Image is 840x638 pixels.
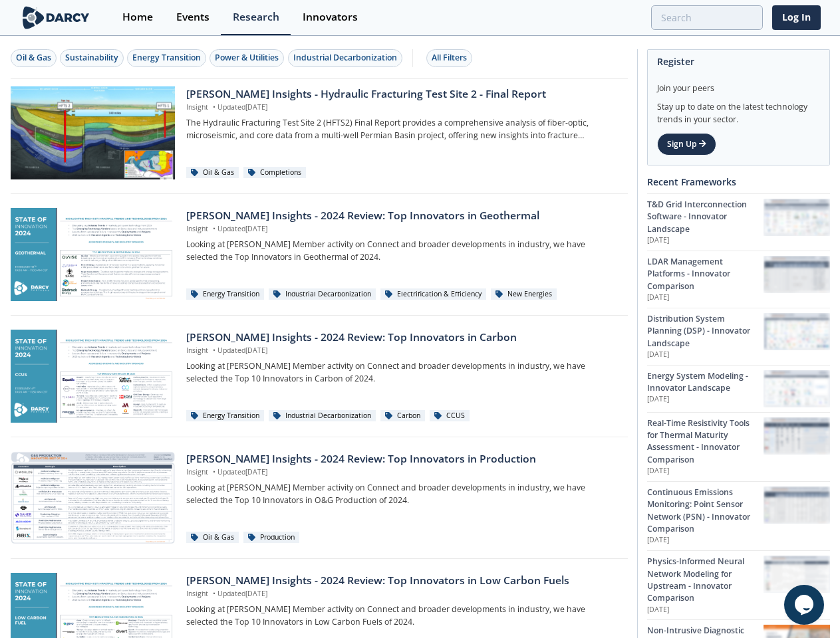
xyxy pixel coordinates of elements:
button: Energy Transition [127,49,206,67]
div: Power & Utilities [215,52,279,64]
div: [PERSON_NAME] Insights - 2024 Review: Top Innovators in Carbon [186,330,618,346]
div: [PERSON_NAME] Insights - 2024 Review: Top Innovators in Low Carbon Fuels [186,573,618,589]
p: Looking at [PERSON_NAME] Member activity on Connect and broader developments in industry, we have... [186,239,618,263]
button: All Filters [426,49,472,67]
span: • [210,346,217,355]
a: LDAR Management Platforms - Innovator Comparison [DATE] LDAR Management Platforms - Innovator Com... [647,251,830,308]
div: Recent Frameworks [647,170,830,193]
p: The Hydraulic Fracturing Test Site 2 (HFTS2) Final Report provides a comprehensive analysis of fi... [186,117,618,142]
div: Oil & Gas [16,52,51,64]
input: Advanced Search [651,5,763,30]
div: Energy Transition [186,410,264,422]
div: Energy Transition [132,52,201,64]
div: Completions [243,167,306,179]
div: Home [122,12,153,23]
a: Continuous Emissions Monitoring: Point Sensor Network (PSN) - Innovator Comparison [DATE] Continu... [647,481,830,550]
p: Looking at [PERSON_NAME] Member activity on Connect and broader developments in industry, we have... [186,360,618,385]
button: Power & Utilities [210,49,284,67]
div: Oil & Gas [186,167,239,179]
div: [PERSON_NAME] Insights - 2024 Review: Top Innovators in Production [186,451,618,467]
span: • [210,102,217,112]
p: Insight Updated [DATE] [186,346,618,356]
button: Industrial Decarbonization [288,49,402,67]
button: Oil & Gas [11,49,57,67]
div: [PERSON_NAME] Insights - 2024 Review: Top Innovators in Geothermal [186,208,618,224]
p: Looking at [PERSON_NAME] Member activity on Connect and broader developments in industry, we have... [186,482,618,506]
a: Darcy Insights - 2024 Review: Top Innovators in Geothermal preview [PERSON_NAME] Insights - 2024 ... [11,208,628,301]
p: [DATE] [647,605,764,615]
div: All Filters [432,52,467,64]
a: Sign Up [657,133,716,156]
img: logo-wide.svg [20,6,92,29]
div: Stay up to date on the latest technology trends in your sector. [657,94,820,126]
div: Register [657,50,820,73]
div: Join your peers [657,73,820,94]
div: Electrification & Efficiency [380,288,486,300]
p: [DATE] [647,535,764,546]
a: Darcy Insights - 2024 Review: Top Innovators in Carbon preview [PERSON_NAME] Insights - 2024 Revi... [11,330,628,423]
p: Insight Updated [DATE] [186,467,618,478]
p: Insight Updated [DATE] [186,102,618,113]
div: Continuous Emissions Monitoring: Point Sensor Network (PSN) - Innovator Comparison [647,486,764,536]
p: [DATE] [647,466,764,477]
p: [DATE] [647,292,764,303]
div: Physics-Informed Neural Network Modeling for Upstream - Innovator Comparison [647,556,764,605]
div: Energy Transition [186,288,264,300]
div: Energy System Modeling - Innovator Landscape [647,370,764,395]
div: T&D Grid Interconnection Software - Innovator Landscape [647,199,764,235]
iframe: chat widget [784,585,827,625]
div: Real-Time Resistivity Tools for Thermal Maturity Assessment - Innovator Comparison [647,417,764,467]
div: Production [243,532,299,544]
p: Insight Updated [DATE] [186,224,618,235]
div: CCUS [430,410,470,422]
a: Physics-Informed Neural Network Modeling for Upstream - Innovator Comparison [DATE] Physics-Infor... [647,550,830,619]
a: Log In [772,5,821,30]
p: Looking at [PERSON_NAME] Member activity on Connect and broader developments in industry, we have... [186,603,618,628]
div: Innovators [303,12,358,23]
div: Research [233,12,279,23]
a: Darcy Insights - Hydraulic Fracturing Test Site 2 - Final Report preview [PERSON_NAME] Insights -... [11,86,628,179]
div: Oil & Gas [186,532,239,544]
div: Distribution System Planning (DSP) - Innovator Landscape [647,313,764,350]
span: • [210,224,217,233]
span: • [210,467,217,477]
a: Distribution System Planning (DSP) - Innovator Landscape [DATE] Distribution System Planning (DSP... [647,308,830,365]
p: [DATE] [647,394,764,405]
a: Darcy Insights - 2024 Review: Top Innovators in Production preview [PERSON_NAME] Insights - 2024 ... [11,451,628,544]
p: [DATE] [647,350,764,360]
div: Industrial Decarbonization [269,288,376,300]
div: New Energies [491,288,557,300]
a: T&D Grid Interconnection Software - Innovator Landscape [DATE] T&D Grid Interconnection Software ... [647,193,830,251]
div: Sustainability [65,52,118,64]
p: Insight Updated [DATE] [186,589,618,599]
button: Sustainability [60,49,124,67]
div: Industrial Decarbonization [293,52,397,64]
p: [DATE] [647,235,764,246]
a: Real-Time Resistivity Tools for Thermal Maturity Assessment - Innovator Comparison [DATE] Real-Ti... [647,412,830,481]
div: LDAR Management Platforms - Innovator Comparison [647,256,764,292]
div: Events [176,12,210,23]
a: Energy System Modeling - Innovator Landscape [DATE] Energy System Modeling - Innovator Landscape ... [647,365,830,412]
span: • [210,589,217,598]
div: Carbon [380,410,425,422]
div: Industrial Decarbonization [269,410,376,422]
div: [PERSON_NAME] Insights - Hydraulic Fracturing Test Site 2 - Final Report [186,86,618,102]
